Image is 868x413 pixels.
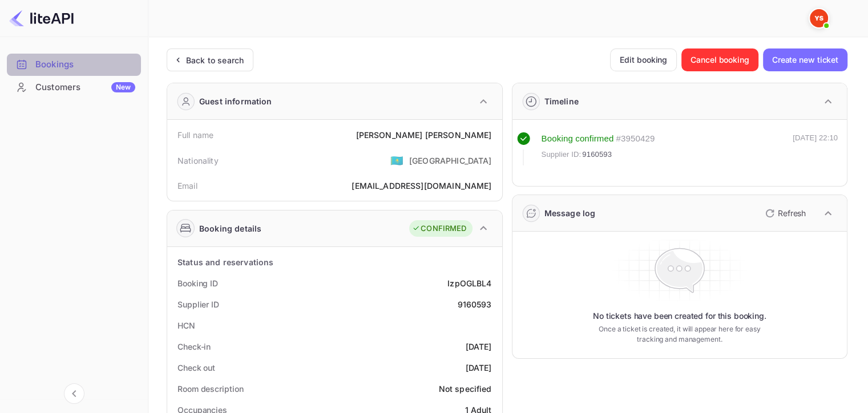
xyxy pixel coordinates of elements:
[616,132,655,145] div: # 3950429
[186,54,244,66] div: Back to search
[439,383,492,395] div: Not specified
[64,383,84,404] button: Collapse navigation
[778,207,806,219] p: Refresh
[177,180,197,192] div: Email
[447,277,491,289] div: IzpOGLBL4
[177,298,219,310] div: Supplier ID
[35,58,135,71] div: Bookings
[466,341,492,353] div: [DATE]
[763,48,847,71] button: Create new ticket
[457,298,491,310] div: 9160593
[177,362,215,374] div: Check out
[793,132,838,165] div: [DATE] 22:10
[544,95,579,107] div: Timeline
[466,362,492,374] div: [DATE]
[9,9,74,27] img: LiteAPI logo
[177,277,218,289] div: Booking ID
[412,223,466,234] div: CONFIRMED
[7,76,141,99] div: CustomersNew
[177,129,213,141] div: Full name
[610,48,677,71] button: Edit booking
[544,207,596,219] div: Message log
[7,76,141,98] a: CustomersNew
[177,383,243,395] div: Room description
[356,129,491,141] div: [PERSON_NAME] [PERSON_NAME]
[177,341,211,353] div: Check-in
[593,310,766,322] p: No tickets have been created for this booking.
[409,155,492,167] div: [GEOGRAPHIC_DATA]
[199,222,261,234] div: Booking details
[390,150,403,171] span: United States
[177,155,219,167] div: Nationality
[199,95,272,107] div: Guest information
[7,54,141,75] a: Bookings
[758,204,810,222] button: Refresh
[681,48,758,71] button: Cancel booking
[542,132,614,145] div: Booking confirmed
[582,149,612,160] span: 9160593
[177,319,195,331] div: HCN
[590,324,769,345] p: Once a ticket is created, it will appear here for easy tracking and management.
[352,180,491,192] div: [EMAIL_ADDRESS][DOMAIN_NAME]
[111,82,135,92] div: New
[177,256,273,268] div: Status and reservations
[810,9,828,27] img: Yandex Support
[7,54,141,76] div: Bookings
[35,81,135,94] div: Customers
[542,149,582,160] span: Supplier ID:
